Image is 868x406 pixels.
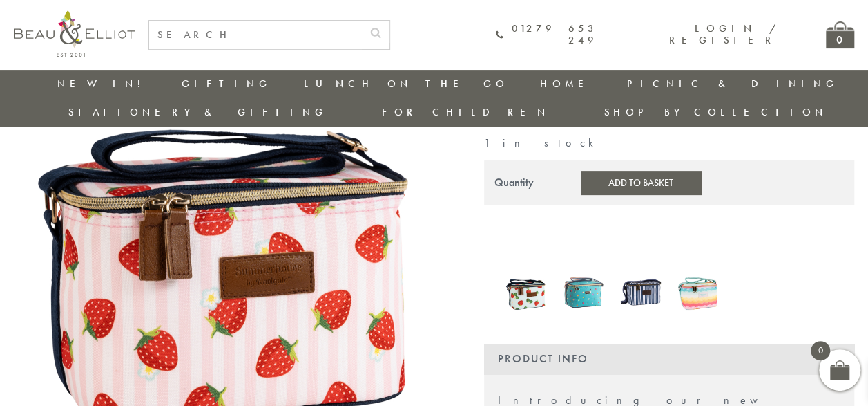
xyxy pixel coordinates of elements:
[540,77,595,91] a: Home
[676,266,720,322] a: Coconut Grove Personal Picnic Cool Bag 4L
[562,264,606,320] img: Confetti Personal Cool Bag 4L
[496,23,597,47] a: 01279 653 249
[627,77,838,91] a: Picnic & Dining
[619,264,662,320] img: Three Rivers Personal Cool Bag 4L
[182,77,271,91] a: Gifting
[484,344,854,374] div: Product Info
[484,137,854,149] p: 1 in stock
[811,341,830,360] span: 0
[494,176,534,189] div: Quantity
[604,105,827,119] a: Shop by collection
[581,171,701,194] button: Add to Basket
[826,21,854,48] a: 0
[149,21,362,49] input: SEARCH
[669,21,778,47] a: Login / Register
[14,10,135,57] img: logo
[481,213,857,246] iframe: Secure express checkout frame
[676,266,720,319] img: Coconut Grove Personal Picnic Cool Bag 4L
[68,105,327,119] a: Stationery & Gifting
[303,77,508,91] a: Lunch On The Go
[57,77,150,91] a: New in!
[505,266,548,320] img: Strawberries & Cream Aqua Insulated Personal Cool Bag 4L
[562,264,606,324] a: Confetti Personal Cool Bag 4L
[382,105,550,119] a: For Children
[619,264,662,324] a: Three Rivers Personal Cool Bag 4L
[505,266,548,322] a: Strawberries & Cream Aqua Insulated Personal Cool Bag 4L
